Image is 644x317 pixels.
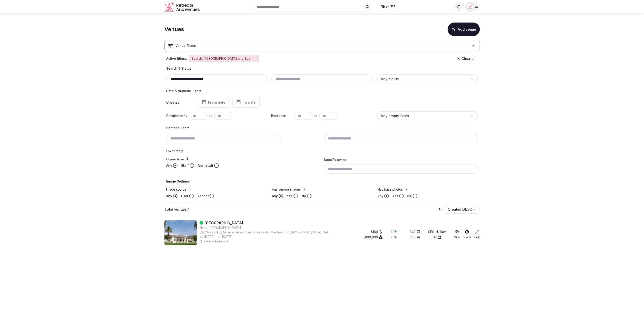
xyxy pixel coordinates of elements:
[410,230,416,234] span: 349
[200,239,229,244] button: silverado-resort
[314,114,317,118] span: to
[454,230,460,239] a: Site
[166,66,478,71] h4: Search & Status
[166,163,172,168] label: Any
[232,97,260,108] button: To date
[166,157,320,162] label: Owner type
[164,220,197,245] img: Featured image for Silverado Resort and Spa
[410,235,420,239] button: 380
[166,100,191,104] label: Created
[434,235,441,239] button: 17
[187,241,188,243] button: Go to slide 5
[378,194,383,198] label: Any
[166,126,478,130] h4: Content Filters
[166,56,187,61] span: Active filters:
[164,2,200,12] svg: Retreats and Venues company logo
[243,100,256,105] span: To date
[454,55,478,63] button: Clear all
[166,89,478,93] h4: Date & Numeric Filters
[164,25,184,33] h1: Venues
[474,230,480,239] a: Edit
[371,230,382,234] button: $189
[380,5,389,9] span: Filter
[166,114,188,118] label: Completion %
[467,4,473,10] img: miaceralde
[448,23,480,36] button: Add venue
[186,157,189,160] button: Owner type
[324,158,346,162] label: Specific owner
[410,230,420,234] button: 349
[188,187,192,191] button: Image source
[463,230,471,239] a: View
[405,187,408,191] button: Has base photos
[392,194,398,198] label: Yes
[271,114,293,118] label: Bedrooms
[198,163,213,168] label: Non-staff
[217,235,232,239] button: [DATE]
[303,187,306,191] button: Has vendor images
[407,194,412,198] label: No
[191,56,252,61] span: Search: "[GEOGRAPHIC_DATA] and Spa"
[378,187,478,192] label: Has base photos
[200,226,241,230] button: Napa, [GEOGRAPHIC_DATA]
[166,149,478,153] h4: Ownership
[391,235,393,239] span: 0
[428,230,439,234] button: SFO
[200,235,215,239] button: [DATE]
[200,230,331,235] div: [GEOGRAPHIC_DATA] is an enchanting retreat in the heart of [GEOGRAPHIC_DATA]. Set on 1,200 rollin...
[198,97,230,108] button: From date
[181,163,189,168] label: Staff
[391,230,398,234] div: 89 %
[208,100,225,105] span: From date
[287,194,293,198] label: Yes
[302,194,306,198] label: No
[166,187,266,192] label: Image source
[410,235,416,239] span: 380
[378,2,398,11] button: Filter
[175,43,196,48] h3: Venue filters
[197,194,209,198] label: Vendor
[209,114,212,118] span: to
[391,230,398,234] button: 89%
[164,207,191,212] p: Total venues (1)
[440,230,446,234] div: 90 m
[173,241,176,243] button: Go to slide 1
[184,241,185,243] button: Go to slide 4
[364,235,382,239] button: $100,000
[164,2,200,12] a: Visit the homepage
[166,194,172,198] label: Any
[180,241,182,243] button: Go to slide 3
[177,241,179,243] button: Go to slide 2
[166,179,478,184] h4: Image Settings
[272,194,278,198] label: Any
[440,230,446,234] button: 90m
[272,187,372,192] label: Has vendor images
[205,220,243,226] a: [GEOGRAPHIC_DATA]
[181,194,188,198] label: User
